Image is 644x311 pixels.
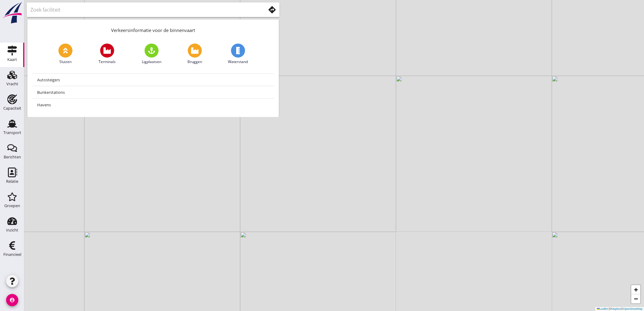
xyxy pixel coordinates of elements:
div: Kaart [7,58,17,62]
span: Ligplaatsen [142,59,161,65]
span: | [609,307,609,310]
input: Zoek faciliteit [30,5,257,15]
div: Bunkerstations [37,89,269,96]
div: Autosteigers [37,76,269,83]
div: Verkeersinformatie voor de binnenvaart [27,19,279,39]
div: Relatie [6,179,18,183]
div: Transport [3,131,21,135]
div: Capaciteit [3,106,21,110]
a: OpenStreetMap [623,307,642,310]
a: Leaflet [597,307,608,310]
a: Zoom out [631,294,640,303]
span: Bruggen [187,59,202,65]
a: Zoom in [631,285,640,294]
a: Terminals [99,44,116,65]
a: Bruggen [187,44,202,65]
div: Groepen [4,204,20,208]
span: − [634,295,638,302]
span: Waterstand [228,59,248,65]
img: logo-small.a267ee39.svg [1,2,23,24]
a: Waterstand [228,44,248,65]
div: Inzicht [6,228,18,232]
div: Havens [37,101,269,108]
span: + [634,286,638,293]
div: Financieel [3,253,21,256]
div: Vracht [6,82,18,86]
i: account_circle [6,294,18,306]
span: Terminals [99,59,116,65]
a: Ligplaatsen [142,44,161,65]
a: Sluizen [58,44,72,65]
span: Sluizen [59,59,72,65]
div: © © [595,307,644,311]
a: Mapbox [611,307,621,310]
div: Berichten [4,155,21,159]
